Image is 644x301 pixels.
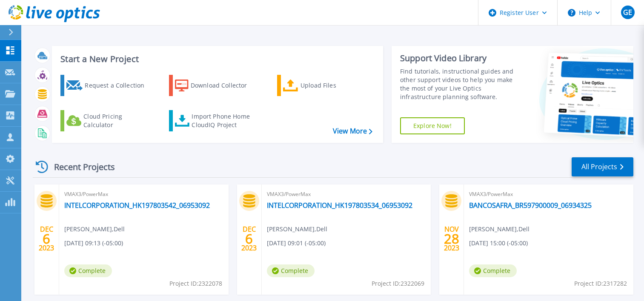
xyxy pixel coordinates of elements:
a: View More [333,127,372,135]
span: Project ID: 2322078 [169,279,222,288]
a: Explore Now! [400,117,465,134]
span: VMAX3/PowerMax [469,190,628,199]
span: VMAX3/PowerMax [267,190,426,199]
div: Request a Collection [85,77,153,94]
a: INTELCORPORATION_HK197803542_06953092 [64,201,210,210]
span: 28 [444,235,459,242]
div: Recent Projects [33,156,126,177]
div: DEC 2023 [38,223,54,254]
span: [DATE] 15:00 (-05:00) [469,239,528,248]
a: Cloud Pricing Calculator [60,110,155,131]
a: Request a Collection [60,75,155,96]
h3: Start a New Project [60,54,372,64]
span: Complete [64,264,112,277]
span: Complete [469,264,517,277]
a: All Projects [572,157,633,176]
div: Import Phone Home CloudIQ Project [192,112,258,129]
a: INTELCORPORATION_HK197803534_06953092 [267,201,412,210]
span: [DATE] 09:01 (-05:00) [267,239,326,248]
span: [DATE] 09:13 (-05:00) [64,239,123,248]
span: GE [623,9,632,16]
span: Project ID: 2322069 [372,279,424,288]
div: Upload Files [301,77,369,94]
div: Support Video Library [400,53,521,64]
span: [PERSON_NAME] , Dell [469,224,530,234]
a: Download Collector [169,75,264,96]
span: [PERSON_NAME] , Dell [267,224,327,234]
span: Project ID: 2317282 [574,279,627,288]
div: NOV 2023 [444,223,460,254]
div: DEC 2023 [241,223,257,254]
a: BANCOSAFRA_BR597900009_06934325 [469,201,592,210]
span: VMAX3/PowerMax [64,190,223,199]
div: Cloud Pricing Calculator [83,112,152,129]
div: Find tutorials, instructional guides and other support videos to help you make the most of your L... [400,67,521,101]
span: [PERSON_NAME] , Dell [64,224,125,234]
span: 6 [43,235,50,242]
span: 6 [245,235,253,242]
div: Download Collector [191,77,259,94]
span: Complete [267,264,315,277]
a: Upload Files [277,75,372,96]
